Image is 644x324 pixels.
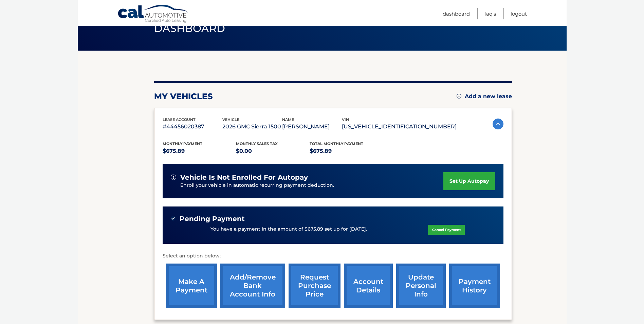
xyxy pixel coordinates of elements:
[310,141,363,146] span: Total Monthly Payment
[511,8,527,19] a: Logout
[154,91,213,102] h2: my vehicles
[171,175,176,180] img: alert-white.svg
[342,117,349,122] span: vin
[163,117,196,122] span: lease account
[310,146,383,156] p: $675.89
[428,225,465,235] a: Cancel Payment
[443,172,495,190] a: set up autopay
[163,252,503,260] p: Select an option below:
[210,226,367,233] p: You have a payment in the amount of $675.89 set up for [DATE].
[180,215,245,223] span: Pending Payment
[220,264,285,308] a: Add/Remove bank account info
[171,216,176,221] img: check-green.svg
[342,122,457,131] p: [US_VEHICLE_IDENTIFICATION_NUMBER]
[282,117,294,122] span: name
[163,141,202,146] span: Monthly Payment
[163,122,222,131] p: #44456020387
[457,93,512,100] a: Add a new lease
[166,264,217,308] a: make a payment
[236,146,310,156] p: $0.00
[222,122,282,131] p: 2026 GMC Sierra 1500
[449,264,500,308] a: payment history
[154,22,225,35] span: Dashboard
[457,94,461,98] img: add.svg
[282,122,342,131] p: [PERSON_NAME]
[493,119,503,129] img: accordion-active.svg
[222,117,239,122] span: vehicle
[163,146,236,156] p: $675.89
[117,4,189,24] a: Cal Automotive
[180,173,308,182] span: vehicle is not enrolled for autopay
[344,264,393,308] a: account details
[236,141,278,146] span: Monthly sales Tax
[484,8,496,19] a: FAQ's
[443,8,470,19] a: Dashboard
[289,264,341,308] a: request purchase price
[180,182,444,189] p: Enroll your vehicle in automatic recurring payment deduction.
[396,264,446,308] a: update personal info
